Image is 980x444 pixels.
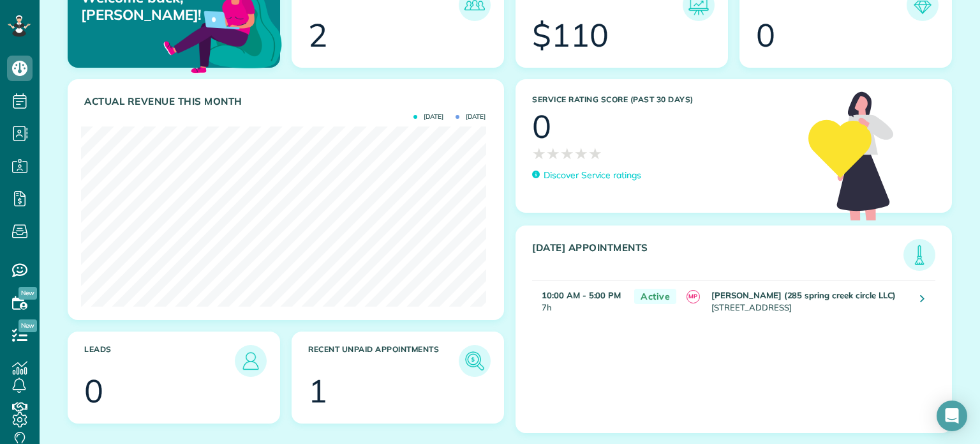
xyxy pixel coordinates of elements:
span: Active [634,289,676,305]
span: New [19,319,37,332]
h3: [DATE] Appointments [532,242,903,271]
div: 0 [84,375,103,407]
h3: Service Rating score (past 30 days) [532,95,796,104]
h3: Actual Revenue this month [84,96,491,107]
span: [DATE] [413,114,443,120]
span: [DATE] [456,114,486,120]
span: ★ [574,142,588,165]
span: New [19,287,37,300]
td: 7h [532,280,628,320]
img: icon_unpaid_appointments-47b8ce3997adf2238b356f14209ab4cced10bd1f174958f3ca8f1d0dd7fffeee.png [462,348,487,374]
div: $110 [532,19,609,51]
td: [STREET_ADDRESS] [708,280,910,320]
span: ★ [588,142,602,165]
span: ★ [560,142,574,165]
div: 0 [756,19,775,51]
div: 2 [308,19,327,51]
span: MP [687,290,700,303]
div: 0 [532,111,551,142]
span: ★ [546,142,560,165]
h3: Leads [84,345,235,377]
strong: 10:00 AM - 5:00 PM [542,290,621,300]
span: ★ [532,142,546,165]
img: icon_leads-1bed01f49abd5b7fead27621c3d59655bb73ed531f8eeb49469d10e621d6b896.png [238,348,264,374]
div: 1 [308,375,327,407]
strong: [PERSON_NAME] (285 spring creek circle LLC) [711,290,896,300]
a: Discover Service ratings [532,169,641,182]
h3: Recent unpaid appointments [308,345,459,377]
div: Open Intercom Messenger [937,401,967,431]
p: Discover Service ratings [544,169,641,182]
img: icon_todays_appointments-901f7ab196bb0bea1936b74009e4eb5ffbc2d2711fa7634e0d609ed5ef32b18b.png [907,242,932,268]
